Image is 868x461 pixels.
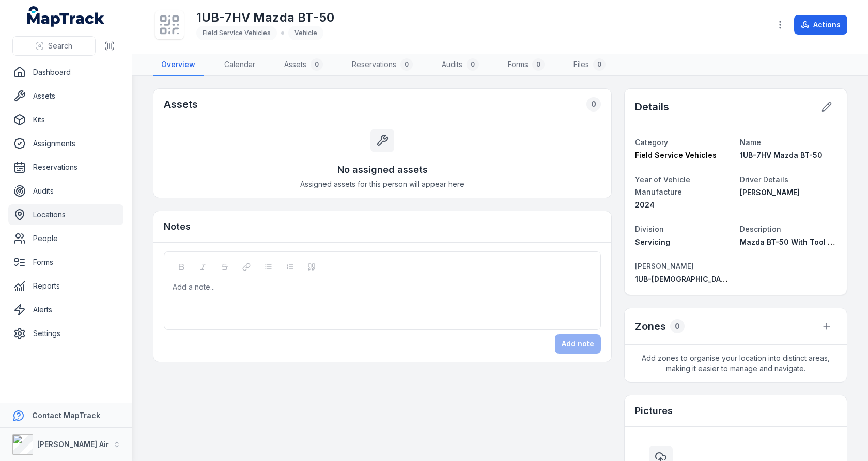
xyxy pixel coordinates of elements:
[635,200,655,209] span: 2024
[48,41,72,51] span: Search
[500,54,553,76] a: Forms0
[203,29,271,37] span: Field Service Vehicles
[740,237,841,246] span: Mazda BT-50 With Tool Box
[794,15,847,35] button: Actions
[625,345,847,382] span: Add zones to organise your location into distinct areas, making it easier to manage and navigate.
[740,151,823,160] span: 1UB-7HV Mazda BT-50
[740,138,761,147] span: Name
[8,157,123,178] a: Reservations
[586,97,601,112] div: 0
[337,163,428,177] h3: No assigned assets
[288,26,323,40] div: Vehicle
[635,275,732,283] span: 1UB-[DEMOGRAPHIC_DATA]
[565,54,614,76] a: Files0
[8,299,123,320] a: Alerts
[467,58,479,71] div: 0
[164,97,198,112] h2: Assets
[300,179,464,189] span: Assigned assets for this person will appear here
[8,86,123,106] a: Assets
[27,6,105,27] a: MapTrack
[196,9,334,26] h1: 1UB-7HV Mazda BT-50
[8,62,123,83] a: Dashboard
[8,204,123,225] a: Locations
[635,138,668,147] span: Category
[8,228,123,249] a: People
[593,58,606,71] div: 0
[12,36,96,56] button: Search
[8,323,123,344] a: Settings
[344,54,421,76] a: Reservations0
[635,237,670,246] span: Servicing
[635,151,717,160] span: Field Service Vehicles
[740,175,788,184] span: Driver Details
[635,404,673,418] h3: Pictures
[8,109,123,130] a: Kits
[532,58,545,71] div: 0
[311,58,323,71] div: 0
[433,54,487,76] a: Audits0
[8,252,123,273] a: Forms
[8,181,123,201] a: Audits
[635,175,690,196] span: Year of Vehicle Manufacture
[276,54,331,76] a: Assets0
[153,54,204,76] a: Overview
[8,133,123,154] a: Assignments
[635,225,664,233] span: Division
[635,262,694,271] span: [PERSON_NAME]
[635,319,666,333] h2: Zones
[740,225,781,233] span: Description
[400,58,413,71] div: 0
[32,411,100,420] strong: Contact MapTrack
[740,188,800,197] span: [PERSON_NAME]
[37,440,109,449] strong: [PERSON_NAME] Air
[635,100,669,114] h2: Details
[670,319,685,333] div: 0
[164,219,191,234] h3: Notes
[216,54,263,76] a: Calendar
[8,276,123,296] a: Reports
